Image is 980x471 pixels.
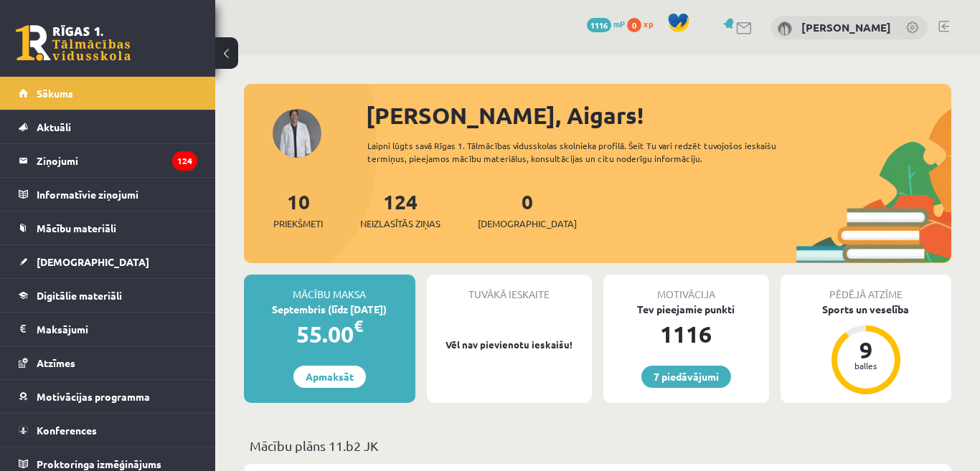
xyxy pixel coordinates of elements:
[367,139,792,165] div: Laipni lūgts savā Rīgas 1. Tālmācības vidusskolas skolnieka profilā. Šeit Tu vari redzēt tuvojošo...
[37,390,150,403] span: Motivācijas programma
[37,87,73,100] span: Sākums
[37,255,149,268] span: [DEMOGRAPHIC_DATA]
[613,18,625,29] span: mP
[250,436,946,455] p: Mācību plāns 11.b2 JK
[19,313,197,346] a: Maksājumi
[19,279,197,312] a: Digitālie materiāli
[587,18,625,29] a: 1116 mP
[19,245,197,278] a: [DEMOGRAPHIC_DATA]
[19,110,197,143] a: Aktuāli
[587,18,611,32] span: 1116
[603,302,769,317] div: Tev pieejamie punkti
[627,18,641,32] span: 0
[778,22,792,36] img: Aigars Kleinbergs
[844,338,887,361] div: 9
[366,98,951,133] div: [PERSON_NAME], Aigars!
[19,380,197,413] a: Motivācijas programma
[37,424,97,437] span: Konferences
[644,18,653,29] span: xp
[37,222,116,234] span: Mācību materiāli
[244,302,415,317] div: Septembris (līdz [DATE])
[434,338,585,352] p: Vēl nav pievienotu ieskaišu!
[19,178,197,211] a: Informatīvie ziņojumi
[354,315,363,336] span: €
[603,317,769,351] div: 1116
[781,302,952,396] a: Sports un veselība 9 balles
[19,414,197,447] a: Konferences
[37,144,197,177] legend: Ziņojumi
[427,275,593,302] div: Tuvākā ieskaite
[37,313,197,346] legend: Maksājumi
[781,275,952,302] div: Pēdējā atzīme
[641,366,731,388] a: 7 piedāvājumi
[37,356,75,369] span: Atzīmes
[360,189,440,231] a: 124Neizlasītās ziņas
[19,211,197,244] a: Mācību materiāli
[478,217,577,231] span: [DEMOGRAPHIC_DATA]
[273,217,323,231] span: Priekšmeti
[19,346,197,379] a: Atzīmes
[37,289,122,302] span: Digitālie materiāli
[781,302,952,317] div: Sports un veselība
[37,120,71,133] span: Aktuāli
[627,18,660,29] a: 0 xp
[844,361,887,370] div: balles
[19,144,197,177] a: Ziņojumi124
[19,77,197,110] a: Sākums
[603,275,769,302] div: Motivācija
[37,178,197,211] legend: Informatīvie ziņojumi
[37,457,161,470] span: Proktoringa izmēģinājums
[478,189,577,231] a: 0[DEMOGRAPHIC_DATA]
[293,366,366,388] a: Apmaksāt
[244,275,415,302] div: Mācību maksa
[273,189,323,231] a: 10Priekšmeti
[244,317,415,351] div: 55.00
[16,25,131,61] a: Rīgas 1. Tālmācības vidusskola
[360,217,440,231] span: Neizlasītās ziņas
[172,151,197,171] i: 124
[801,20,891,34] a: [PERSON_NAME]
